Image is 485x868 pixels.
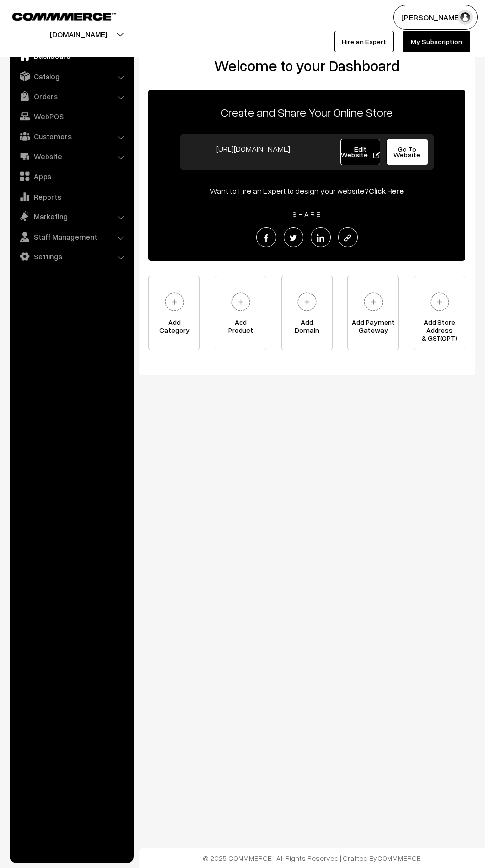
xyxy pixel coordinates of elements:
[393,5,478,30] button: [PERSON_NAME]…
[348,318,398,338] span: Add Payment Gateway
[148,103,465,121] p: Create and Share Your Online Store
[12,248,130,265] a: Settings
[369,186,404,196] a: Click Here
[149,318,199,338] span: Add Category
[458,10,473,25] img: user
[148,185,465,197] div: Want to Hire an Expert to design your website?
[12,207,130,225] a: Marketing
[414,276,465,350] a: Add Store Address& GST(OPT)
[347,276,399,350] a: Add PaymentGateway
[139,848,485,868] footer: © 2025 COMMMERCE | All Rights Reserved | Crafted By
[12,228,130,246] a: Staff Management
[340,139,380,165] a: Edit Website
[426,288,453,315] img: plus.svg
[414,318,465,338] span: Add Store Address & GST(OPT)
[12,167,130,185] a: Apps
[12,188,130,205] a: Reports
[403,31,470,52] a: My Subscription
[148,57,465,75] h2: Welcome to your Dashboard
[12,148,130,165] a: Website
[148,276,200,350] a: AddCategory
[360,288,387,315] img: plus.svg
[393,145,420,159] span: Go To Website
[12,67,130,85] a: Catalog
[288,210,327,218] span: SHARE
[12,10,99,22] a: COMMMERCE
[12,127,130,145] a: Customers
[215,318,266,338] span: Add Product
[386,139,428,165] a: Go To Website
[293,288,321,315] img: plus.svg
[281,276,333,350] a: AddDomain
[12,87,130,105] a: Orders
[282,318,332,338] span: Add Domain
[377,854,421,862] a: COMMMERCE
[15,22,142,47] button: [DOMAIN_NAME]
[161,288,188,315] img: plus.svg
[215,276,266,350] a: AddProduct
[12,13,116,20] img: COMMMERCE
[334,31,394,52] a: Hire an Expert
[227,288,254,315] img: plus.svg
[341,145,380,159] span: Edit Website
[12,107,130,125] a: WebPOS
